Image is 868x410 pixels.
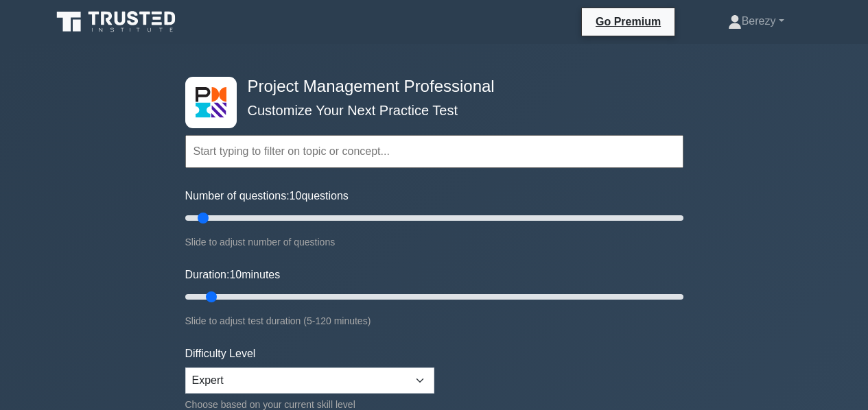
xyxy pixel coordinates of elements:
[185,313,683,329] div: Slide to adjust test duration (5-120 minutes)
[185,267,281,283] label: Duration: minutes
[587,13,669,30] a: Go Premium
[185,234,683,250] div: Slide to adjust number of questions
[185,135,683,168] input: Start typing to filter on topic or concept...
[695,8,817,35] a: Berezy
[290,190,302,202] span: 10
[185,188,349,204] label: Number of questions: questions
[242,77,616,97] h4: Project Management Professional
[185,346,256,362] label: Difficulty Level
[229,269,242,280] span: 10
